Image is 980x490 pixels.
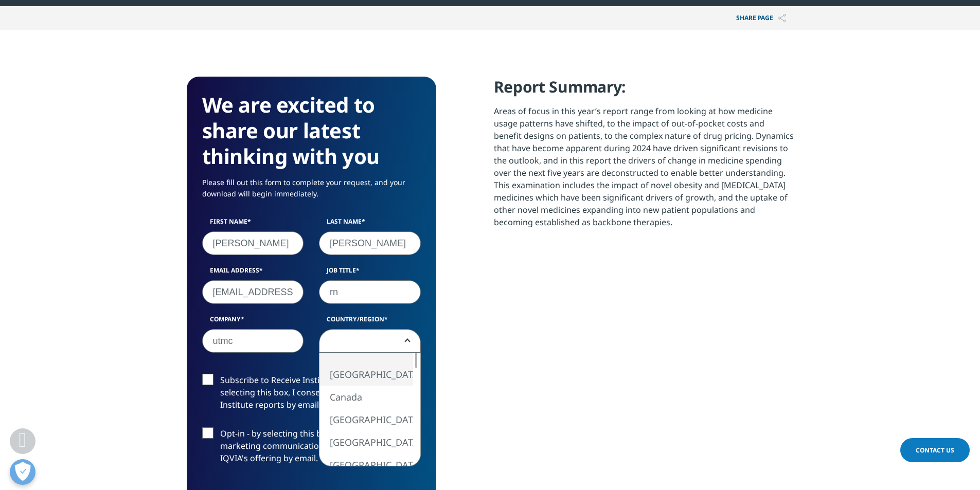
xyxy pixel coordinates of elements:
label: Job Title [319,266,421,280]
button: Share PAGEShare PAGE [728,6,794,30]
p: Share PAGE [728,6,794,30]
p: Please fill out this form to complete your request, and your download will begin immediately. [202,177,421,207]
li: [GEOGRAPHIC_DATA] [319,408,413,431]
li: [GEOGRAPHIC_DATA] [319,363,413,386]
li: [GEOGRAPHIC_DATA] [319,453,413,476]
a: Contact Us [900,438,970,462]
label: Country/Region [319,315,421,329]
label: Opt-in - by selecting this box, I consent to receiving marketing communications and information a... [202,427,421,470]
label: Last Name [319,217,421,231]
li: [GEOGRAPHIC_DATA] [319,431,413,453]
span: Contact Us [916,446,954,455]
label: First Name [202,217,304,231]
label: Company [202,315,304,329]
button: Open Preferences [10,459,35,485]
h3: We are excited to share our latest thinking with you [202,92,421,169]
img: Share PAGE [778,14,786,23]
label: Subscribe to Receive Institute Reports - by selecting this box, I consent to receiving IQVIA Inst... [202,374,421,416]
li: Canada [319,386,413,408]
label: Email Address [202,266,304,280]
h4: Report Summary: [494,77,794,105]
p: Areas of focus in this year’s report range from looking at how medicine usage patterns have shift... [494,105,794,236]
